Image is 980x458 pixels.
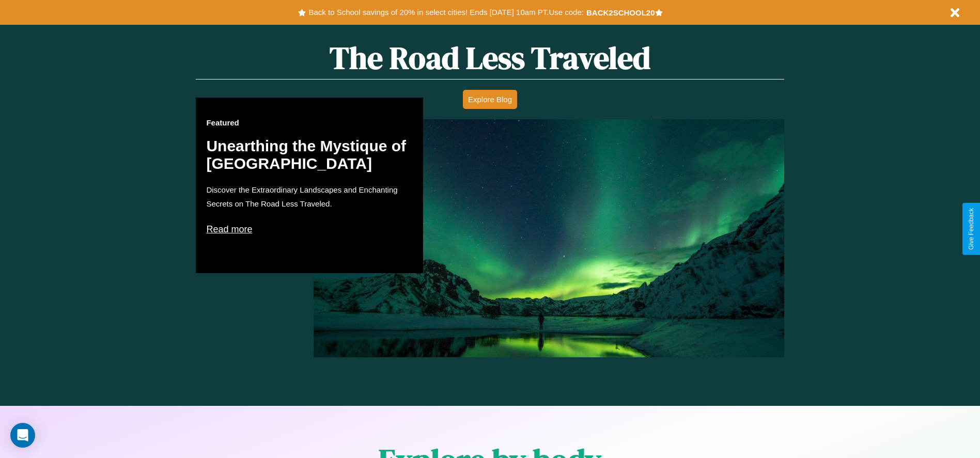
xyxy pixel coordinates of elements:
h2: Unearthing the Mystique of [GEOGRAPHIC_DATA] [206,137,413,172]
h3: Featured [206,118,413,127]
h1: The Road Less Traveled [196,37,784,80]
button: Explore Blog [463,90,517,109]
button: Back to School savings of 20% in select cities! Ends [DATE] 10am PT.Use code: [306,5,586,20]
b: BACK2SCHOOL20 [586,8,655,17]
div: Give Feedback [968,208,975,250]
p: Read more [206,221,413,238]
div: Open Intercom Messenger [10,423,35,448]
p: Discover the Extraordinary Landscapes and Enchanting Secrets on The Road Less Traveled. [206,183,413,211]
